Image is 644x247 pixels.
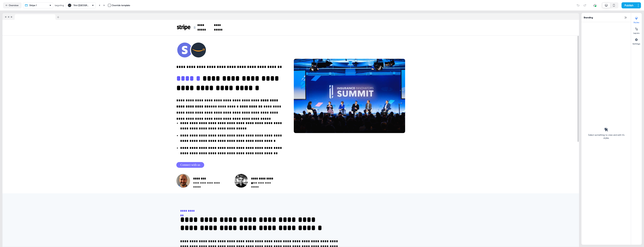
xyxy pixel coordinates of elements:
[3,2,22,8] button: Overview
[73,3,89,7] div: Trini ([GEOGRAPHIC_DATA]) [PERSON_NAME]
[631,26,642,34] button: Layers
[581,13,631,22] div: Branding
[294,42,405,133] div: Image
[631,15,642,24] button: Styles
[234,174,248,188] img: Contact photo
[176,174,190,188] img: Contact photo
[29,3,37,7] div: Stripe 1
[294,59,405,133] img: Image
[631,37,642,45] button: Settings
[112,3,130,7] div: Override template
[622,2,636,8] button: Publish
[66,2,96,8] button: Trini ([GEOGRAPHIC_DATA]) [PERSON_NAME]
[55,3,64,7] div: targeting
[176,162,204,168] button: Connect with us
[2,13,61,20] img: Browser topbar
[587,133,626,140] div: Select something to view and edit it’s styles.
